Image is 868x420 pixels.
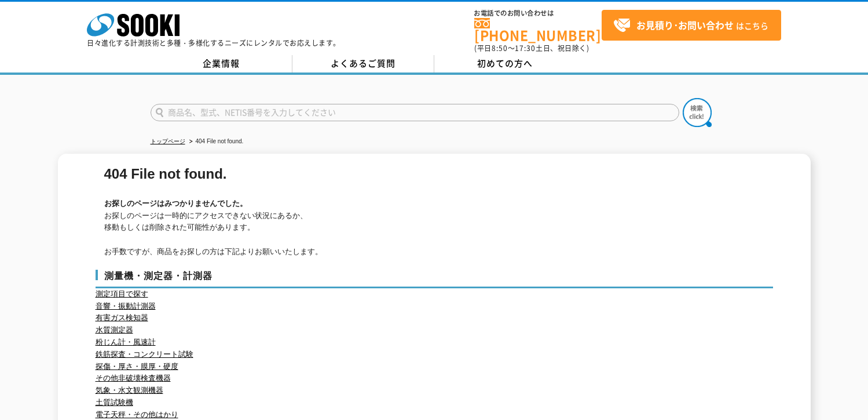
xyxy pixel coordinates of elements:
[96,410,178,419] a: 電子天秤・その他はかり
[151,138,185,144] a: トップページ
[96,313,148,322] a: 有害ガス検知器
[151,104,679,121] input: 商品名、型式、NETIS番号を入力してください
[292,55,434,73] a: よくあるご質問
[96,350,193,359] a: 鉄筋探査・コンクリート試験
[613,17,768,34] span: はこちら
[515,43,536,53] span: 17:30
[474,18,602,42] a: [PHONE_NUMBER]
[96,338,156,346] a: 粉じん計・風速計
[636,18,734,32] strong: お見積り･お問い合わせ
[187,136,244,148] li: 404 File not found.
[492,43,508,53] span: 8:50
[474,10,602,17] span: お電話でのお問い合わせは
[104,210,767,258] p: お探しのページは一時的にアクセスできない状況にあるか、 移動もしくは削除された可能性があります。 お手数ですが、商品をお探しの方は下記よりお願いいたします。
[96,374,171,382] a: その他非破壊検査機器
[96,386,163,394] a: 気象・水文観測機器
[104,168,767,180] h1: 404 File not found.
[434,55,576,73] a: 初めての方へ
[151,55,292,73] a: 企業情報
[96,289,148,298] a: 測定項目で探す
[683,98,712,127] img: btn_search.png
[96,398,133,407] a: 土質試験機
[96,270,773,288] h3: 測量機・測定器・計測器
[96,302,156,310] a: 音響・振動計測器
[96,325,133,334] a: 水質測定器
[474,43,589,53] span: (平日 ～ 土日、祝日除く)
[96,362,178,371] a: 探傷・厚さ・膜厚・硬度
[87,39,340,46] p: 日々進化する計測技術と多種・多様化するニーズにレンタルでお応えします。
[602,10,781,41] a: お見積り･お問い合わせはこちら
[104,198,767,210] h2: お探しのページはみつかりませんでした。
[477,57,533,70] span: 初めての方へ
